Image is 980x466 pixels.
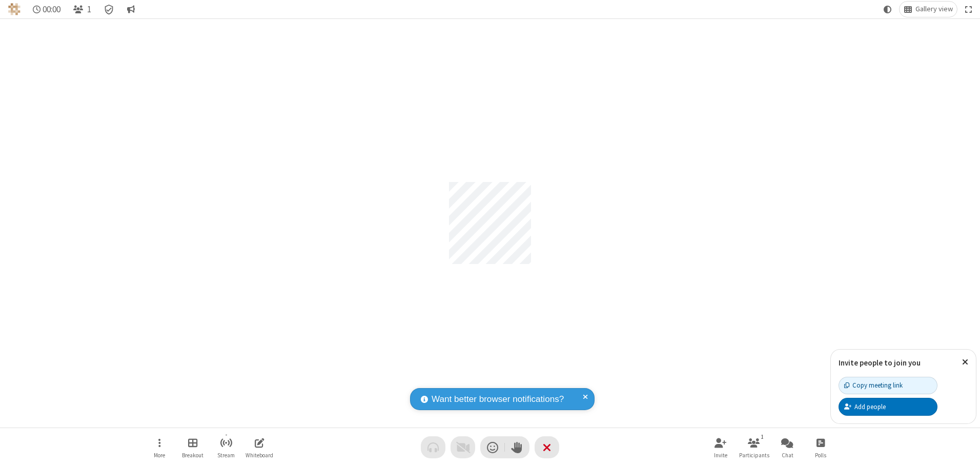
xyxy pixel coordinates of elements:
[451,436,475,458] button: Video
[954,350,976,375] button: Close popover
[144,433,175,462] button: Open menu
[177,433,208,462] button: Manage Breakout Rooms
[69,2,95,17] button: Open participant list
[839,398,937,415] button: Add people
[43,5,60,14] span: 00:00
[880,2,896,17] button: Using system theme
[805,433,836,462] button: Open poll
[8,3,21,15] img: QA Selenium DO NOT DELETE OR CHANGE
[154,452,165,458] span: More
[772,433,803,462] button: Open chat
[480,436,505,458] button: Send a reaction
[87,5,91,14] span: 1
[961,2,976,17] button: Fullscreen
[217,452,235,458] span: Stream
[839,358,921,368] label: Invite people to join you
[739,452,769,458] span: Participants
[815,452,826,458] span: Polls
[839,377,937,394] button: Copy meeting link
[739,433,769,462] button: Open participant list
[211,433,241,462] button: Start streaming
[432,393,564,406] span: Want better browser notifications?
[246,452,273,458] span: Whiteboard
[705,433,736,462] button: Invite participants (Alt+I)
[182,452,203,458] span: Breakout
[244,433,275,462] button: Open shared whiteboard
[844,380,903,390] div: Copy meeting link
[915,5,953,13] span: Gallery view
[505,436,529,458] button: Raise hand
[535,436,559,458] button: End or leave meeting
[782,452,793,458] span: Chat
[758,432,767,441] div: 1
[122,2,139,17] button: Conversation
[421,436,445,458] button: Audio problem - check your Internet connection or call by phone
[29,2,65,17] div: Timer
[99,2,119,17] div: Meeting details Encryption enabled
[714,452,727,458] span: Invite
[900,2,957,17] button: Change layout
